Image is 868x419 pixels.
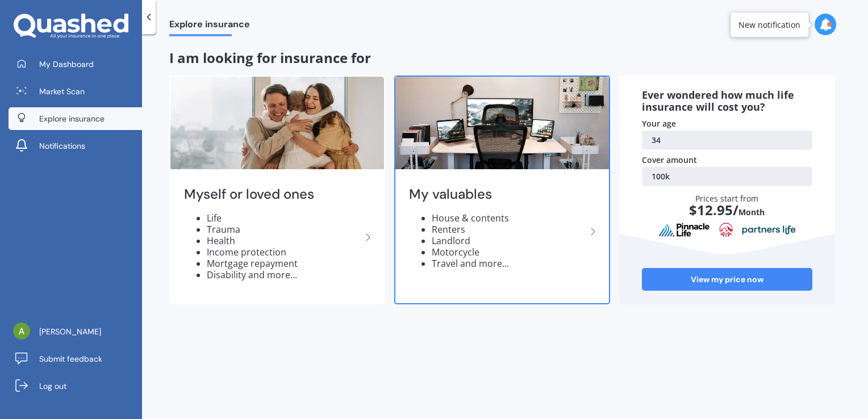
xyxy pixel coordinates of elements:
li: Travel and more... [432,258,586,269]
span: Notifications [39,140,85,152]
span: Explore insurance [39,113,105,124]
span: I am looking for insurance for [169,48,371,67]
span: Log out [39,380,66,392]
a: View my price now [642,268,812,291]
li: Motorcycle [432,246,586,258]
a: Submit feedback [9,347,142,370]
div: Cover amount [642,154,812,166]
img: partnersLife [742,225,796,235]
li: Renters [432,224,586,235]
a: My Dashboard [9,53,142,76]
span: $ 12.95 / [689,200,738,219]
div: New notification [738,19,800,30]
li: Landlord [432,235,586,246]
div: Ever wondered how much life insurance will cost you? [642,89,812,114]
a: Market Scan [9,80,142,103]
li: Mortgage repayment [207,258,361,269]
h2: Myself or loved ones [184,186,361,203]
span: Explore insurance [169,19,250,34]
span: [PERSON_NAME] [39,326,101,337]
a: 34 [642,131,812,150]
a: Explore insurance [9,107,142,130]
div: Prices start from [654,193,801,228]
h2: My valuables [409,186,586,203]
span: Month [738,207,765,217]
a: Notifications [9,135,142,157]
img: My valuables [395,77,609,169]
li: Income protection [207,246,361,258]
img: Myself or loved ones [170,77,384,169]
a: [PERSON_NAME] [9,320,142,343]
li: House & contents [432,212,586,224]
li: Health [207,235,361,246]
img: ACg8ocL2ntNBEqZEh1lzrX3qUo6s9GbwvVupS-UFyAlL-dm369-1Zg=s96-c [13,322,30,340]
span: Market Scan [39,86,85,97]
li: Trauma [207,224,361,235]
img: pinnacle [658,223,711,237]
span: Submit feedback [39,353,102,364]
div: Your age [642,118,812,129]
a: Log out [9,375,142,397]
a: 100k [642,167,812,186]
span: My Dashboard [39,58,94,70]
img: aia [719,223,733,237]
li: Life [207,212,361,224]
li: Disability and more... [207,269,361,280]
